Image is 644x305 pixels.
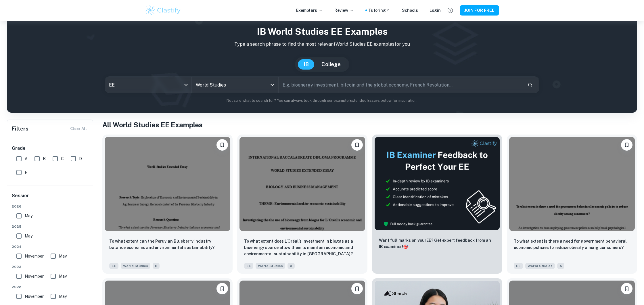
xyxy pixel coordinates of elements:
[145,5,181,16] img: Clastify logo
[12,145,89,152] h6: Grade
[59,293,67,300] span: May
[445,5,455,15] button: Help and Feedback
[102,135,233,274] a: Please log in to bookmark exemplarsTo what extent can the Peruvian Blueberry Industry balance eco...
[12,125,28,133] h6: Filters
[237,135,367,274] a: Please log in to bookmark exemplarsTo what extent does L’Oréal’s investment in biogas as a bioene...
[216,139,228,151] button: Please log in to bookmark exemplars
[621,139,632,151] button: Please log in to bookmark exemplars
[61,156,64,162] span: C
[460,5,499,16] button: JOIN FOR FREE
[525,263,555,269] span: World Studies
[25,169,27,176] span: E
[509,137,635,231] img: World Studies EE example thumbnail: To what extent is there a need for gover
[59,253,67,259] span: May
[102,120,637,130] h1: All World Studies EE Examples
[374,137,500,230] img: Thumbnail
[216,283,228,294] button: Please log in to bookmark exemplars
[25,233,32,239] span: May
[430,7,441,14] a: Login
[105,77,191,93] div: EE
[507,135,637,274] a: Please log in to bookmark exemplarsTo what extent is there a need for government behavioral econo...
[514,263,523,269] span: EE
[25,293,44,300] span: November
[351,139,363,151] button: Please log in to bookmark exemplars
[11,41,632,48] p: Type a search phrase to find the most relevant World Studies EE examples for you
[109,238,226,251] p: To what extent can the Peruvian Blueberry Industry balance economic and environmental sustainabil...
[279,77,523,93] input: E.g. bioenergy investment, bitcoin and the global economy, French Revolution...
[621,283,632,294] button: Please log in to bookmark exemplars
[12,204,89,209] span: 2026
[11,25,632,39] h1: IB World Studies EE examples
[79,156,82,162] span: D
[12,192,89,204] h6: Session
[25,253,44,259] span: November
[557,263,564,269] span: A
[43,156,46,162] span: B
[268,81,276,89] button: Open
[153,263,160,269] span: B
[287,263,295,269] span: A
[372,135,502,274] a: ThumbnailWant full marks on yourEE? Get expert feedback from an IB examiner!
[12,224,89,229] span: 2025
[12,244,89,249] span: 2024
[379,237,495,250] p: Want full marks on your EE ? Get expert feedback from an IB examiner!
[59,273,67,279] span: May
[25,156,28,162] span: A
[109,263,118,269] span: EE
[403,244,408,249] span: 🎯
[402,7,418,14] a: Schools
[239,137,365,231] img: World Studies EE example thumbnail: To what extent does L’Oréal’s investment
[105,137,230,231] img: World Studies EE example thumbnail: To what extent can the Peruvian Blueberr
[25,273,44,279] span: November
[244,263,253,269] span: EE
[12,264,89,269] span: 2023
[525,80,535,90] button: Search
[334,7,354,14] p: Review
[25,213,32,219] span: May
[351,283,363,294] button: Please log in to bookmark exemplars
[11,98,632,103] p: Not sure what to search for? You can always look through our example Extended Essays below for in...
[244,238,361,257] p: To what extent does L’Oréal’s investment in biogas as a bioenergy source allow them to maintain e...
[12,284,89,289] span: 2022
[368,7,390,14] a: Tutoring
[121,263,150,269] span: World Studies
[514,238,630,251] p: To what extent is there a need for government behavioral economic policies to reduce obesity amon...
[298,59,315,70] button: IB
[296,7,323,14] p: Exemplars
[256,263,285,269] span: World Studies
[316,59,346,70] button: College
